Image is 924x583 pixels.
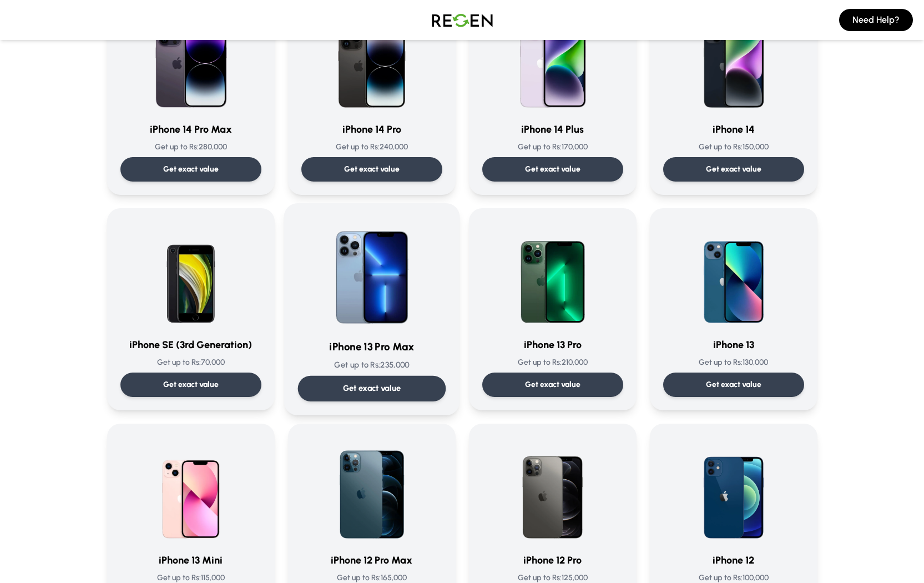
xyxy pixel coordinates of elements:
[301,122,442,137] h3: iPhone 14 Pro
[319,6,425,113] img: iPhone 14 Pro
[482,357,623,368] p: Get up to Rs: 210,000
[680,6,787,113] img: iPhone 14
[482,142,623,153] p: Get up to Rs: 170,000
[120,552,261,568] h3: iPhone 13 Mini
[301,142,442,153] p: Get up to Rs: 240,000
[525,379,580,390] p: Get exact value
[138,6,244,113] img: iPhone 14 Pro Max
[680,437,787,544] img: iPhone 12
[680,222,787,328] img: iPhone 13
[499,6,606,113] img: iPhone 14 Plus
[319,437,425,544] img: iPhone 12 Pro Max
[482,552,623,568] h3: iPhone 12 Pro
[663,122,804,137] h3: iPhone 14
[663,337,804,353] h3: iPhone 13
[120,337,261,353] h3: iPhone SE (3rd Generation)
[482,122,623,137] h3: iPhone 14 Plus
[706,164,761,175] p: Get exact value
[163,164,219,175] p: Get exact value
[163,379,219,390] p: Get exact value
[138,437,244,544] img: iPhone 13 Mini
[120,357,261,368] p: Get up to Rs: 70,000
[663,552,804,568] h3: iPhone 12
[297,339,446,355] h3: iPhone 13 Pro Max
[499,437,606,544] img: iPhone 12 Pro
[342,383,401,394] p: Get exact value
[525,164,580,175] p: Get exact value
[482,337,623,353] h3: iPhone 13 Pro
[663,357,804,368] p: Get up to Rs: 130,000
[839,9,913,31] button: Need Help?
[499,222,606,328] img: iPhone 13 Pro
[120,122,261,137] h3: iPhone 14 Pro Max
[297,359,446,371] p: Get up to Rs: 235,000
[301,552,442,568] h3: iPhone 12 Pro Max
[344,164,400,175] p: Get exact value
[423,4,501,36] img: Logo
[663,142,804,153] p: Get up to Rs: 150,000
[706,379,761,390] p: Get exact value
[120,142,261,153] p: Get up to Rs: 280,000
[316,217,428,329] img: iPhone 13 Pro Max
[138,222,244,328] img: iPhone SE (3rd Generation)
